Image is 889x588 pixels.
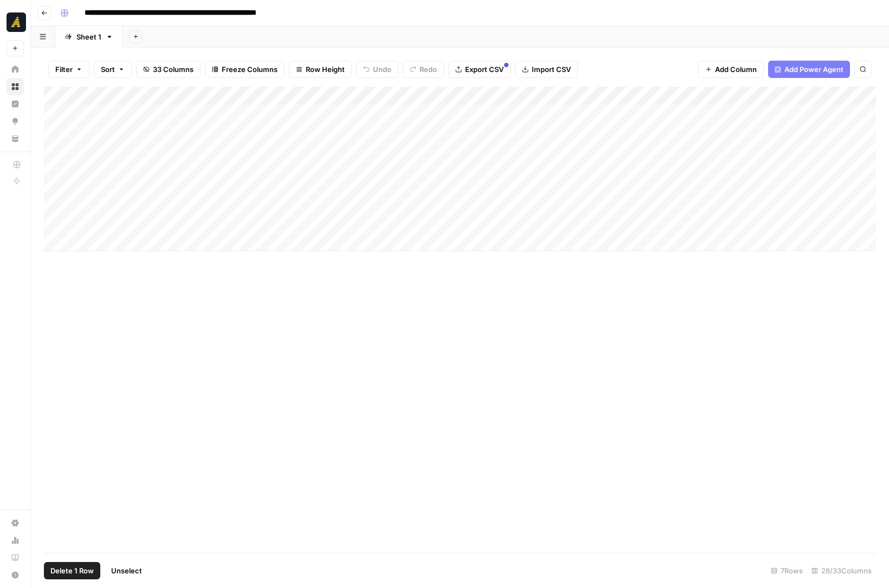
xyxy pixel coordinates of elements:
[55,64,73,75] span: Filter
[7,566,24,584] button: Help + Support
[55,26,123,48] a: Sheet 1
[50,565,94,576] span: Delete 1 Row
[7,12,26,32] img: Marketers in Demand Logo
[768,61,850,78] button: Add Power Agent
[7,532,24,549] a: Usage
[222,64,278,75] span: Freeze Columns
[94,61,132,78] button: Sort
[7,549,24,566] a: Learning Hub
[306,64,345,75] span: Row Height
[7,9,24,36] button: Workspace: Marketers in Demand
[76,31,101,42] div: Sheet 1
[532,64,571,75] span: Import CSV
[373,64,391,75] span: Undo
[48,61,89,78] button: Filter
[448,61,511,78] button: Export CSV
[715,64,757,75] span: Add Column
[7,514,24,532] a: Settings
[44,562,100,579] button: Delete 1 Row
[7,113,24,130] a: Opportunities
[7,95,24,113] a: Insights
[784,64,843,75] span: Add Power Agent
[136,61,201,78] button: 33 Columns
[766,562,807,579] div: 7 Rows
[420,64,437,75] span: Redo
[356,61,398,78] button: Undo
[7,61,24,78] a: Home
[289,61,352,78] button: Row Height
[807,562,876,579] div: 28/33 Columns
[7,130,24,147] a: Your Data
[101,64,115,75] span: Sort
[403,61,444,78] button: Redo
[205,61,285,78] button: Freeze Columns
[111,565,142,576] span: Unselect
[153,64,194,75] span: 33 Columns
[105,562,149,579] button: Unselect
[465,64,504,75] span: Export CSV
[7,78,24,95] a: Browse
[698,61,764,78] button: Add Column
[515,61,578,78] button: Import CSV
